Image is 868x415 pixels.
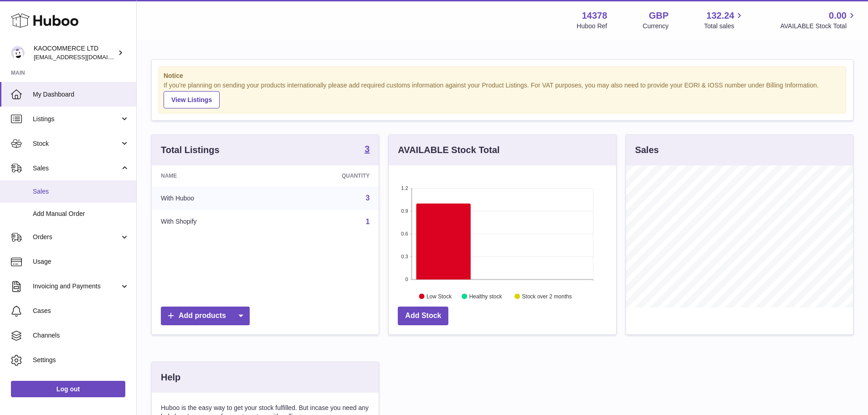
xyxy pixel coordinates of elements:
[274,165,379,186] th: Quantity
[11,381,125,397] a: Log out
[643,22,669,31] div: Currency
[164,91,220,108] a: View Listings
[33,356,129,364] span: Settings
[152,186,274,210] td: With Huboo
[398,144,499,156] h3: AVAILABLE Stock Total
[365,218,370,225] a: 1
[829,10,847,22] span: 0.00
[704,22,745,31] span: Total sales
[401,185,408,191] text: 1.2
[426,293,452,299] text: Low Stock
[152,165,274,186] th: Name
[401,254,408,259] text: 0.3
[365,144,370,154] strong: 3
[401,231,408,236] text: 0.6
[161,371,180,384] h3: Help
[704,10,745,31] a: 132.24 Total sales
[365,194,370,202] a: 3
[33,210,129,218] span: Add Manual Order
[33,331,129,340] span: Channels
[34,53,134,61] span: [EMAIL_ADDRESS][DOMAIN_NAME]
[33,282,120,291] span: Invoicing and Payments
[398,307,448,325] a: Add Stock
[522,293,572,299] text: Stock over 2 months
[11,46,25,60] img: internalAdmin-14378@internal.huboo.com
[406,277,408,282] text: 0
[635,144,659,156] h3: Sales
[577,22,607,31] div: Huboo Ref
[152,210,274,234] td: With Shopify
[33,233,120,241] span: Orders
[161,307,250,325] a: Add products
[469,293,503,299] text: Healthy stock
[780,22,857,31] span: AVAILABLE Stock Total
[401,208,408,214] text: 0.9
[706,10,734,22] span: 132.24
[365,144,370,155] a: 3
[33,164,120,173] span: Sales
[780,10,857,31] a: 0.00 AVAILABLE Stock Total
[34,44,116,61] div: KAOCOMMERCE LTD
[164,81,841,108] div: If you're planning on sending your products internationally please add required customs informati...
[33,90,129,99] span: My Dashboard
[164,72,841,80] strong: Notice
[161,144,220,156] h3: Total Listings
[582,10,607,22] strong: 14378
[649,10,668,22] strong: GBP
[33,257,129,266] span: Usage
[33,139,120,148] span: Stock
[33,115,120,123] span: Listings
[33,187,129,196] span: Sales
[33,307,129,315] span: Cases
